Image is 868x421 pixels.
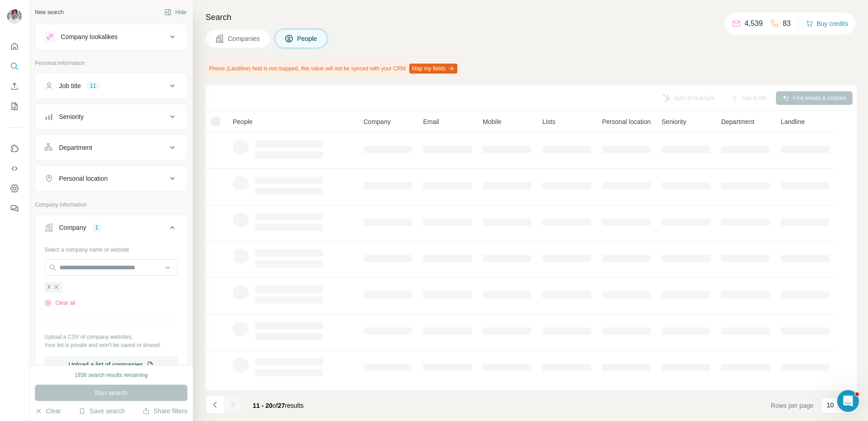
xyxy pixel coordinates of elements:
[35,217,187,242] button: Company1
[423,117,439,126] span: Email
[273,402,278,409] span: of
[278,402,285,409] span: 27
[47,283,51,291] span: X
[35,168,187,189] button: Personal location
[409,64,457,74] button: Map my fields
[35,59,187,67] p: Personal information
[35,201,187,209] p: Company information
[837,390,859,412] iframe: Intercom live chat
[206,11,857,24] h4: Search
[35,137,187,158] button: Department
[7,58,22,74] button: Search
[59,112,83,121] div: Seniority
[35,406,61,416] button: Clear
[44,242,178,254] div: Select a company name or website
[228,34,261,43] span: Companies
[7,180,22,197] button: Dashboard
[59,143,92,152] div: Department
[44,299,75,307] button: Clear all
[233,117,253,126] span: People
[44,357,178,373] button: Upload a list of companies
[59,223,86,232] div: Company
[7,140,22,157] button: Use Surfe on LinkedIn
[44,333,178,341] p: Upload a CSV of company websites.
[206,396,224,414] button: Navigate to previous page
[745,18,763,29] p: 4,539
[483,117,501,126] span: Mobile
[771,401,814,410] span: Rows per page
[363,117,391,126] span: Company
[7,200,22,217] button: Feedback
[75,371,148,379] div: 1936 search results remaining
[59,174,108,183] div: Personal location
[806,17,848,30] button: Buy credits
[206,61,459,76] div: Phone (Landline) field is not mapped, this value will not be synced with your CRM
[35,8,64,16] div: New search
[61,32,118,41] div: Company lookalikes
[662,117,686,126] span: Seniority
[86,82,99,90] div: 11
[35,26,187,48] button: Company lookalikes
[7,160,22,177] button: Use Surfe API
[7,98,22,114] button: My lists
[7,38,22,54] button: Quick start
[35,106,187,128] button: Seniority
[158,5,193,19] button: Hide
[827,401,834,410] p: 10
[602,117,651,126] span: Personal location
[297,34,318,43] span: People
[721,117,754,126] span: Department
[44,341,178,349] p: Your list is private and won't be saved or shared.
[92,223,102,232] div: 1
[783,18,791,29] p: 83
[142,406,187,416] button: Share filters
[35,75,187,97] button: Job title11
[253,402,273,409] span: 11 - 20
[7,9,22,24] img: Avatar
[781,117,805,126] span: Landline
[7,78,22,94] button: Enrich CSV
[542,117,555,126] span: Lists
[59,81,81,90] div: Job title
[78,406,125,416] button: Save search
[253,402,304,409] span: results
